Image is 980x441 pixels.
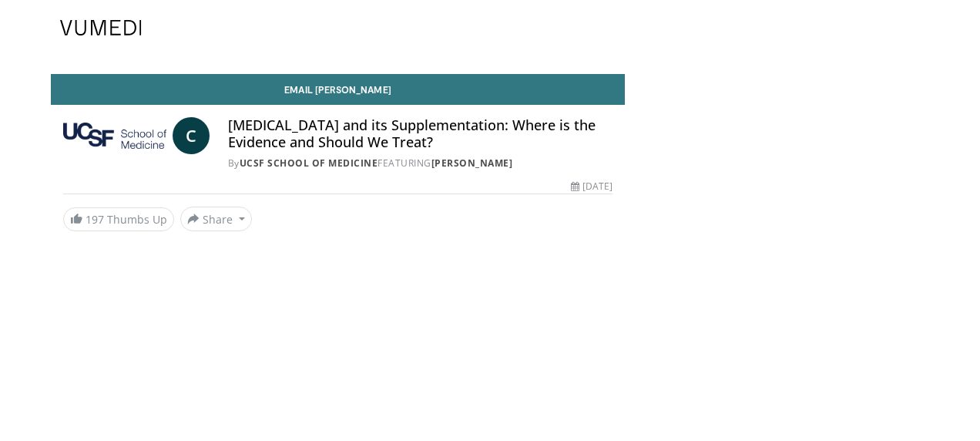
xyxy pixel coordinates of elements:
h4: [MEDICAL_DATA] and its Supplementation: Where is the Evidence and Should We Treat? [228,117,612,150]
div: By FEATURING [228,157,612,170]
a: 197 Thumbs Up [63,207,174,231]
a: [PERSON_NAME] [431,157,513,170]
a: Email [PERSON_NAME] [51,74,625,105]
a: UCSF School of Medicine [240,157,378,170]
img: VuMedi Logo [60,20,142,35]
button: Share [180,207,252,231]
div: [DATE] [571,180,612,194]
span: 197 [86,212,104,227]
a: C [173,117,210,154]
img: UCSF School of Medicine [63,117,166,154]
